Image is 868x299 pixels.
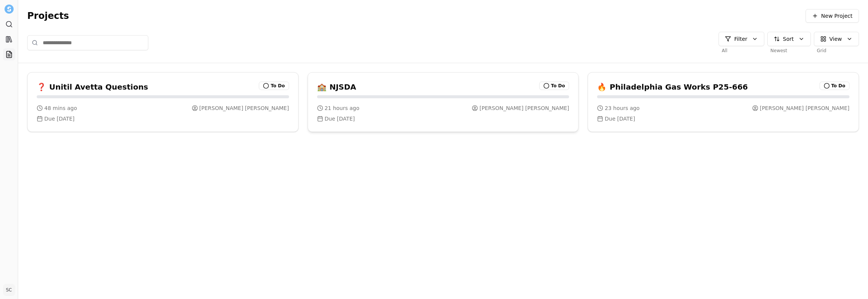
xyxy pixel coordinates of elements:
span: Grid [814,48,826,54]
span: Newest [767,48,787,54]
span: 🔥 [597,82,607,92]
div: To Do [820,82,849,90]
span: Filter [734,35,747,43]
span: [PERSON_NAME] [PERSON_NAME] [199,104,289,112]
span: Sort [783,35,794,43]
a: 🔥Philadelphia Gas Works P25-666To Do23 hours ago[PERSON_NAME] [PERSON_NAME]Due [DATE] [588,72,859,132]
span: 🏫 [317,82,327,92]
h3: Unitil Avetta Questions [49,82,148,92]
a: ❓Unitil Avetta QuestionsTo Do48 mins ago[PERSON_NAME] [PERSON_NAME]Due [DATE] [27,72,299,132]
span: New Project [821,12,852,20]
span: 21 hours ago [325,104,359,112]
button: Sort [767,32,811,46]
span: 48 mins ago [44,104,77,112]
span: 23 hours ago [605,104,639,112]
a: 🏫NJSDATo Do21 hours ago[PERSON_NAME] [PERSON_NAME]Due [DATE] [308,72,579,132]
h3: NJSDA [330,82,356,92]
button: SC [3,284,15,296]
span: View [829,35,842,43]
span: All [719,48,727,54]
span: Due [DATE] [325,115,355,122]
span: Projects [27,10,69,22]
button: Settle [3,3,15,15]
div: To Do [539,82,569,90]
img: Settle [5,5,14,14]
button: Filter [719,32,764,46]
a: Search [3,18,15,30]
h3: Philadelphia Gas Works P25-666 [610,82,748,92]
button: View [814,32,859,46]
a: Library [3,33,15,45]
span: Due [DATE] [44,115,75,122]
button: New Project [806,9,859,23]
span: ❓ [37,82,46,92]
div: To Do [259,82,289,90]
span: [PERSON_NAME] [PERSON_NAME] [760,104,849,112]
a: Projects [3,48,15,60]
span: Due [DATE] [605,115,635,122]
span: [PERSON_NAME] [PERSON_NAME] [479,104,569,112]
